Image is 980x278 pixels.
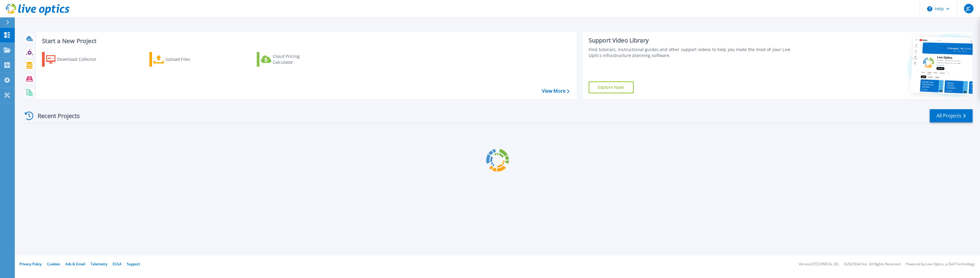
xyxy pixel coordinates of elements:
div: Recent Projects [23,109,88,123]
li: Powered by Live Optics, a Dell Technology [906,262,975,266]
a: Ads & Email [65,261,85,266]
a: Telemetry [91,261,107,266]
a: View More [542,88,569,94]
div: Find tutorials, instructional guides and other support videos to help you make the most of your L... [589,47,792,58]
a: Upload Files [149,52,215,67]
a: Privacy Policy [20,261,42,266]
a: All Projects [930,109,973,122]
div: Download Collector [57,53,104,65]
div: Support Video Library [589,37,792,44]
a: Explore Now! [589,81,634,93]
h3: Start a New Project [42,38,569,44]
a: Cloud Pricing Calculator [257,52,323,67]
a: Support [127,261,140,266]
div: Cloud Pricing Calculator [273,53,320,65]
a: Cookies [47,261,60,266]
li: © 2025 Dell Inc. All Rights Reserved [844,262,900,266]
div: Upload Files [165,53,213,65]
li: Version: [TECHNICAL_ID] [799,262,839,266]
a: Download Collector [42,52,108,67]
a: EULA [113,261,122,266]
span: JC [966,6,971,11]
